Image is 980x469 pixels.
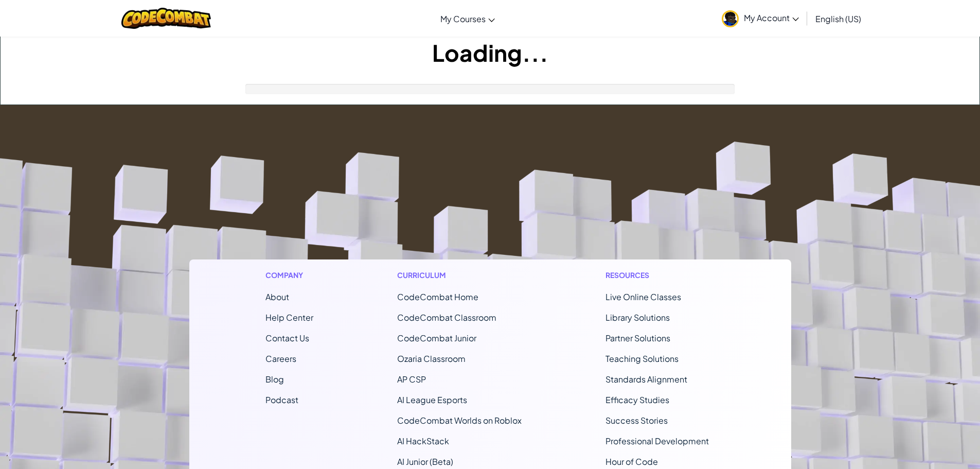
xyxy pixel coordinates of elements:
[435,5,500,32] a: My Courses
[815,13,861,24] span: English (US)
[722,10,739,27] img: avatar
[397,270,522,281] h1: Curriculum
[1,37,979,68] h1: Loading...
[605,436,709,446] a: Professional Development
[397,312,496,323] a: CodeCombat Classroom
[121,8,211,29] img: CodeCombat logo
[605,333,670,343] a: Partner Solutions
[810,5,866,32] a: English (US)
[265,312,313,323] a: Help Center
[605,353,679,364] a: Teaching Solutions
[397,374,426,385] a: AP CSP
[605,415,668,426] a: Success Stories
[605,270,715,281] h1: Resources
[265,394,298,405] a: Podcast
[265,353,296,364] a: Careers
[265,333,309,343] span: Contact Us
[605,312,670,323] a: Library Solutions
[397,456,453,467] a: AI Junior (Beta)
[605,456,658,467] a: Hour of Code
[605,291,681,302] a: Live Online Classes
[397,394,467,405] a: AI League Esports
[440,13,486,24] span: My Courses
[744,12,799,23] span: My Account
[265,270,313,281] h1: Company
[397,353,466,364] a: Ozaria Classroom
[397,333,476,343] a: CodeCombat Junior
[605,374,687,385] a: Standards Alignment
[397,436,449,446] a: AI HackStack
[717,2,804,34] a: My Account
[397,291,478,302] span: CodeCombat Home
[265,374,284,385] a: Blog
[605,394,669,405] a: Efficacy Studies
[265,291,289,302] a: About
[397,415,522,426] a: CodeCombat Worlds on Roblox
